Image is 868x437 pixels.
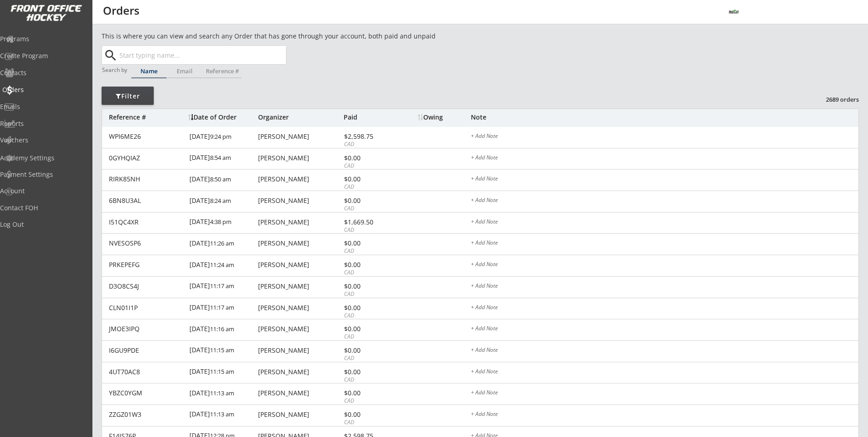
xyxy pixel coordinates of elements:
div: [PERSON_NAME] [258,283,341,290]
div: [DATE] [189,362,256,383]
div: CLN01I1P [109,305,184,311]
div: $2,598.75 [344,133,393,140]
div: Date of Order [188,114,256,120]
div: [DATE] [189,169,256,190]
div: [PERSON_NAME] [258,155,341,161]
div: + Add Note [471,326,858,333]
div: CAD [344,290,393,298]
div: [PERSON_NAME] [258,133,341,140]
font: 11:26 am [210,239,234,247]
div: [DATE] [189,298,256,319]
div: $0.00 [344,240,393,246]
div: + Add Note [471,347,858,355]
div: + Add Note [471,176,858,183]
font: 8:54 am [210,153,231,162]
div: CAD [344,205,393,213]
font: 8:24 am [210,197,231,205]
div: This is where you can view and search any Order that has gone through your account, both paid and... [102,32,488,41]
div: [DATE] [189,255,256,276]
font: 11:15 am [210,367,234,376]
font: 11:17 am [210,282,234,290]
div: [PERSON_NAME] [258,369,341,375]
div: + Add Note [471,369,858,376]
div: Paid [344,114,393,120]
div: CAD [344,141,393,148]
input: Start typing name... [118,46,286,64]
div: [PERSON_NAME] [258,176,341,182]
div: $1,669.50 [344,219,393,225]
div: $0.00 [344,347,393,354]
div: CAD [344,183,393,191]
div: I51QC4XR [109,219,184,225]
div: YBZC0YGM [109,390,184,396]
div: [PERSON_NAME] [258,411,341,418]
div: Name [131,68,167,74]
div: Orders [2,87,85,93]
div: Reference # [109,114,183,120]
div: Reference # [203,68,242,74]
div: ZZGZ01W3 [109,411,184,418]
div: $0.00 [344,197,393,204]
div: WPI6ME26 [109,133,184,140]
div: [PERSON_NAME] [258,197,341,204]
div: PRKEPEFG [109,262,184,268]
div: 2689 orders [811,95,859,104]
div: Filter [102,92,154,101]
font: 4:38 pm [210,218,232,226]
div: Organizer [258,114,341,120]
div: CAD [344,162,393,170]
div: $0.00 [344,411,393,418]
div: Note [471,114,858,120]
div: D3O8CS4J [109,283,184,290]
font: 11:13 am [210,389,234,397]
div: [DATE] [189,319,256,340]
div: CAD [344,355,393,362]
div: + Add Note [471,219,858,226]
div: + Add Note [471,390,858,397]
font: 8:50 am [210,175,231,183]
font: 11:15 am [210,346,234,354]
div: [PERSON_NAME] [258,240,341,246]
div: JMOE3IPQ [109,326,184,332]
font: 11:16 am [210,325,234,333]
div: [PERSON_NAME] [258,390,341,396]
div: $0.00 [344,326,393,332]
div: $0.00 [344,283,393,290]
div: NVESOSP6 [109,240,184,246]
div: [DATE] [189,277,256,297]
div: CAD [344,397,393,405]
div: [DATE] [189,383,256,404]
div: CAD [344,333,393,341]
div: + Add Note [471,411,858,419]
div: CAD [344,419,393,426]
div: Owing [418,114,470,120]
div: [DATE] [189,127,256,147]
div: + Add Note [471,283,858,290]
div: $0.00 [344,155,393,161]
div: + Add Note [471,155,858,162]
div: Search by [102,67,128,73]
div: [DATE] [189,341,256,361]
div: [PERSON_NAME] [258,262,341,268]
button: search [103,48,118,63]
div: [PERSON_NAME] [258,305,341,311]
div: CAD [344,376,393,384]
div: [DATE] [189,234,256,254]
div: 0GYHQIAZ [109,155,184,161]
div: [DATE] [189,405,256,426]
div: [DATE] [189,191,256,212]
div: + Add Note [471,197,858,205]
font: 11:17 am [210,303,234,311]
div: CAD [344,247,393,255]
div: $0.00 [344,369,393,375]
div: + Add Note [471,305,858,312]
div: $0.00 [344,390,393,396]
font: 11:13 am [210,410,234,418]
div: [DATE] [189,213,256,233]
div: 4UT70AC8 [109,369,184,375]
div: CAD [344,269,393,277]
div: 6BN8U3AL [109,197,184,204]
div: $0.00 [344,262,393,268]
div: [PERSON_NAME] [258,347,341,354]
div: + Add Note [471,240,858,247]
